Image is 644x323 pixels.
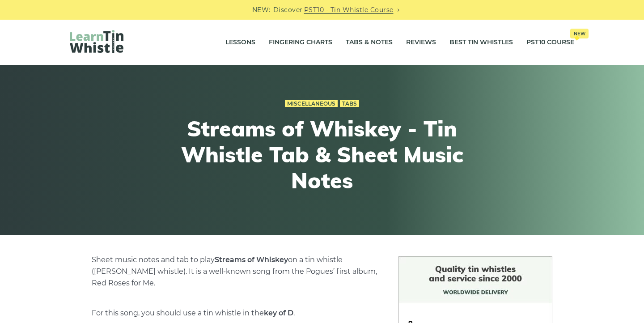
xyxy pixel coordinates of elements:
h1: Streams of Whiskey - Tin Whistle Tab & Sheet Music Notes [157,116,487,193]
a: Fingering Charts [269,31,332,54]
span: New [570,29,589,38]
a: Tabs [340,100,359,107]
strong: Streams of Whiskey [215,255,288,264]
strong: key of D [264,309,293,317]
a: PST10 CourseNew [526,31,574,54]
p: For this song, you should use a tin whistle in the . [92,307,377,319]
a: Best Tin Whistles [449,31,513,54]
img: LearnTinWhistle.com [70,30,123,53]
a: Reviews [406,31,436,54]
a: Miscellaneous [285,100,338,107]
a: Lessons [225,31,255,54]
p: Sheet music notes and tab to play on a tin whistle ([PERSON_NAME] whistle). It is a well-known so... [92,254,377,289]
a: Tabs & Notes [346,31,393,54]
